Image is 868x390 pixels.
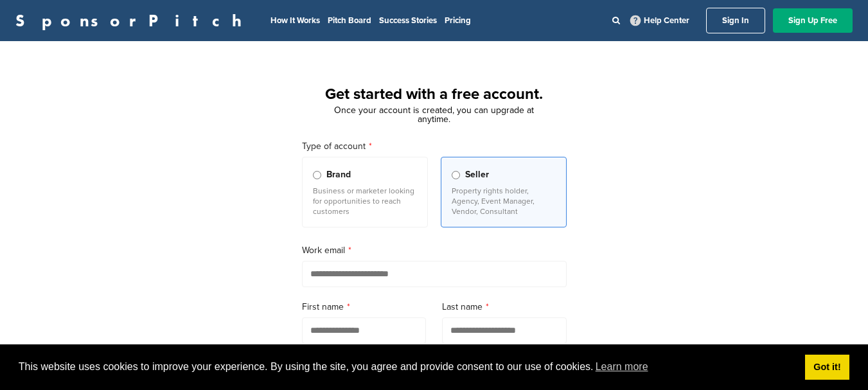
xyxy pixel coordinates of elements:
p: Property rights holder, Agency, Event Manager, Vendor, Consultant [452,186,556,217]
span: Seller [465,168,489,182]
span: This website uses cookies to improve your experience. By using the site, you agree and provide co... [19,357,795,377]
p: Business or marketer looking for opportunities to reach customers [313,186,417,217]
input: Brand Business or marketer looking for opportunities to reach customers [313,171,321,179]
h1: Get started with a free account. [287,83,582,106]
a: Sign Up Free [773,8,853,33]
span: Once your account is created, you can upgrade at anytime. [334,105,534,125]
a: dismiss cookie message [805,355,849,380]
label: First name [302,300,427,314]
a: How It Works [270,15,320,26]
label: Type of account [302,139,567,154]
label: Last name [442,300,567,314]
label: Work email [302,244,567,258]
a: SponsorPitch [15,12,250,29]
a: Pricing [445,15,471,26]
a: Pitch Board [328,15,371,26]
a: Success Stories [379,15,437,26]
span: Brand [326,168,351,182]
a: learn more about cookies [594,357,650,377]
a: Help Center [628,13,692,28]
input: Seller Property rights holder, Agency, Event Manager, Vendor, Consultant [452,171,460,179]
a: Sign In [706,8,765,33]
